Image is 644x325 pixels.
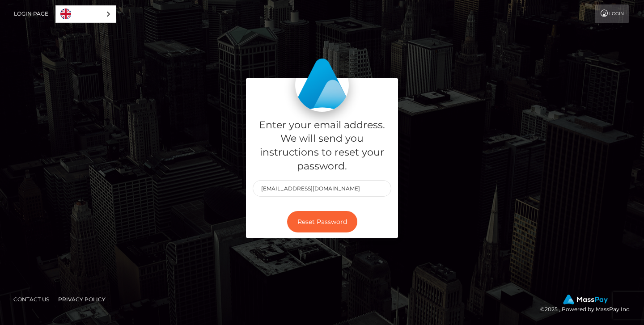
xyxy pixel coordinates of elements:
a: Contact Us [10,292,53,306]
img: MassPay Login [295,58,349,112]
div: © 2025 , Powered by MassPay Inc. [540,295,637,314]
div: Language [55,5,116,23]
button: Reset Password [287,211,357,233]
aside: Language selected: English [55,5,116,23]
a: Login [595,4,629,23]
h5: Enter your email address. We will send you instructions to reset your password. [253,118,391,173]
input: E-mail... [253,180,391,197]
img: MassPay [563,295,608,304]
a: English [56,6,116,22]
a: Login Page [14,4,48,23]
a: Privacy Policy [55,292,109,306]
